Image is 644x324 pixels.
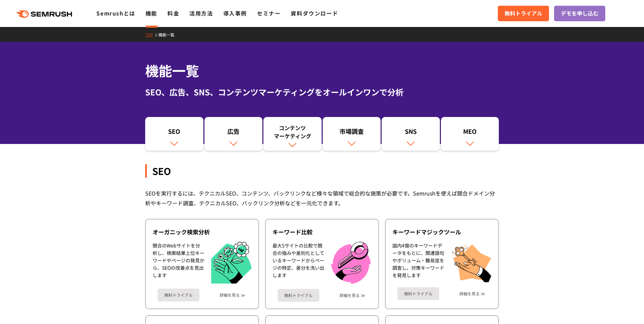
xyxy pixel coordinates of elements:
[441,117,499,151] a: MEO
[146,9,157,17] a: 機能
[451,242,491,282] img: キーワードマジックツール
[158,289,199,301] a: 無料トライアル
[145,164,499,178] div: SEO
[204,117,263,151] a: 広告
[211,242,252,284] img: オーガニック検索分析
[153,242,204,284] div: 競合のWebサイトを分析し、検索結果上位キーワードやページの発見から、SEOの改善点を見出します
[149,127,200,139] div: SEO
[145,61,499,81] h1: 機能一覧
[145,86,499,98] div: SEO、広告、SNS、コンテンツマーケティングをオールインワンで分析
[257,9,281,17] a: セミナー
[498,6,549,21] a: 無料トライアル
[392,228,491,236] div: キーワードマジックツール
[145,32,158,37] a: TOP
[167,9,179,17] a: 料金
[382,117,440,151] a: SNS
[278,289,319,302] a: 無料トライアル
[444,127,496,139] div: MEO
[397,287,439,300] a: 無料トライアル
[220,293,240,297] a: 詳細を見る
[291,9,338,17] a: 資料ダウンロード
[459,291,480,296] a: 詳細を見る
[208,127,259,139] div: 広告
[561,9,599,18] span: デモを申し込む
[505,9,542,18] span: 無料トライアル
[96,9,135,17] a: Semrushとは
[340,293,360,298] a: 詳細を見る
[331,242,371,284] img: キーワード比較
[153,228,252,236] div: オーガニック検索分析
[554,6,605,21] a: デモを申し込む
[326,127,378,139] div: 市場調査
[385,127,437,139] div: SNS
[263,117,322,151] a: コンテンツマーケティング
[223,9,247,17] a: 導入事例
[145,188,499,208] div: SEOを実行するには、テクニカルSEO、コンテンツ、バックリンクなど様々な領域で総合的な施策が必要です。Semrushを使えば競合ドメイン分析やキーワード調査、テクニカルSEO、バックリンク分析...
[145,117,203,151] a: SEO
[272,228,372,236] div: キーワード比較
[267,124,318,140] div: コンテンツ マーケティング
[392,242,444,282] div: 国内4億のキーワードデータをもとに、関連語句やボリューム・難易度を調査し、対策キーワードを発見します
[158,32,180,37] a: 機能一覧
[189,9,213,17] a: 活用方法
[272,242,324,284] div: 最大5サイトの比較で競合の強みや差別化としているキーワードからページの特定、差分を洗い出します
[323,117,381,151] a: 市場調査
